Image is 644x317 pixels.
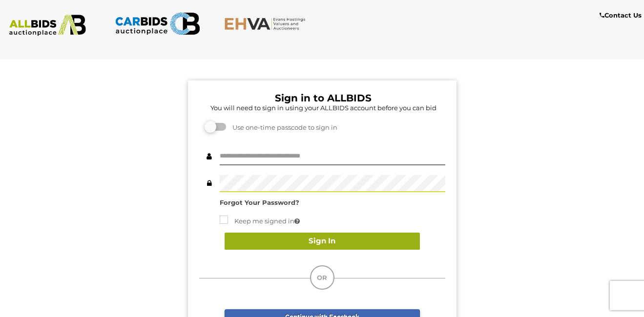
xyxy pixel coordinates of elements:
a: Contact Us [600,10,644,21]
div: OR [310,265,334,290]
b: Contact Us [600,11,642,19]
img: EHVA.com.au [224,17,310,30]
img: CARBIDS.com.au [115,10,200,38]
img: ALLBIDS.com.au [5,15,90,36]
a: Forgot Your Password? [220,198,299,206]
button: Sign In [225,233,420,250]
b: Sign in to ALLBIDS [275,92,372,104]
label: Keep me signed in [220,216,300,227]
h5: You will need to sign in using your ALLBIDS account before you can bid [202,104,445,111]
span: Use one-time passcode to sign in [228,123,337,131]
